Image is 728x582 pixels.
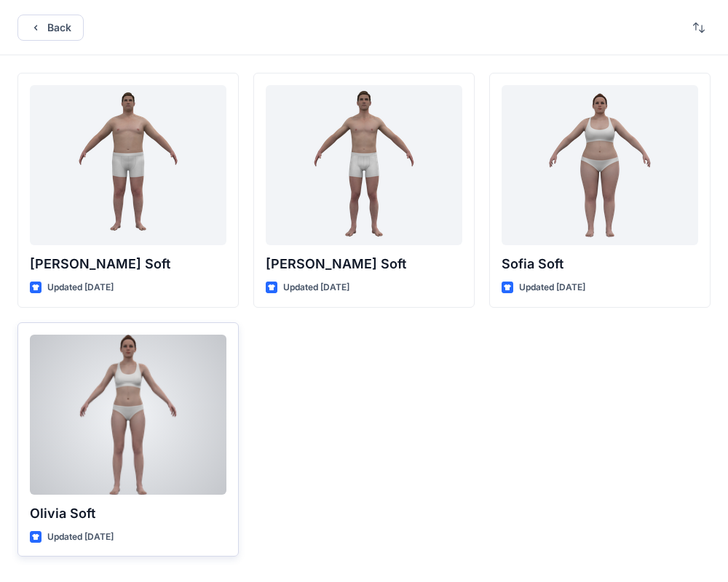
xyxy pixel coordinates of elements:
a: Olivia Soft [30,335,226,495]
a: Joseph Soft [30,85,226,245]
p: Olivia Soft [30,503,226,524]
button: Back [17,15,84,41]
p: [PERSON_NAME] Soft [30,254,226,274]
a: Sofia Soft [502,85,698,245]
p: Updated [DATE] [519,280,585,295]
p: Updated [DATE] [47,280,114,295]
a: Oliver Soft [266,85,462,245]
p: Sofia Soft [502,254,698,274]
p: Updated [DATE] [283,280,349,295]
p: [PERSON_NAME] Soft [266,254,462,274]
p: Updated [DATE] [47,530,114,545]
